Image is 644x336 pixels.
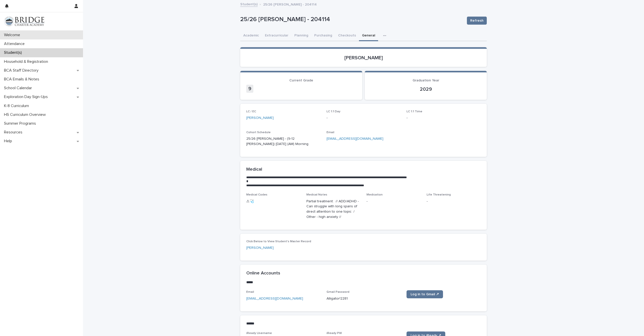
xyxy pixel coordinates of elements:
[289,79,313,82] span: Current Grade
[2,41,29,46] p: Attendance
[2,68,43,73] p: BCA Staff Directory
[327,291,349,294] span: Gmail Password
[327,115,401,121] p: -
[2,104,33,108] p: K-8 Curriculum
[246,131,271,134] span: Cohort Schedule
[291,31,311,41] button: Planning
[246,297,303,300] a: [EMAIL_ADDRESS][DOMAIN_NAME]
[327,131,334,134] span: Email
[335,31,359,41] button: Checkouts
[367,193,383,196] span: Medication
[2,59,52,64] p: Household & Registration
[411,293,439,296] span: Log in to Gmail ↗
[246,199,300,204] p: ⚠🩺
[2,130,26,135] p: Resources
[246,193,267,196] span: Medical Codes
[327,110,340,113] span: LC 1:1 Day
[2,94,52,99] p: Exploration Day Sign-Ups
[246,110,256,113] span: LC / EC
[2,77,43,82] p: BCA Emails & Notes
[407,110,422,113] span: LC 1:1 Time
[327,137,383,140] a: [EMAIL_ADDRESS][DOMAIN_NAME]
[407,290,443,298] a: Log in to Gmail ↗
[327,332,342,335] span: iReady PW
[246,136,320,147] p: 25/26 [PERSON_NAME] - (9-12 [PERSON_NAME]) [DATE] (AM) Morning
[240,16,463,23] p: 25/26 [PERSON_NAME] - 204114
[246,271,280,276] h2: Online Accounts
[246,240,311,243] span: Click Below to View Student's Master Record
[371,86,481,92] p: 2029
[246,115,274,121] a: [PERSON_NAME]
[246,55,481,61] p: [PERSON_NAME]
[240,31,262,41] button: Academic
[467,17,487,25] button: Refresh
[427,199,481,204] p: -
[306,199,360,220] p: Partial treatment: // ADD/ADHD - Can struggle with long spans of direct attention to one topic / ...
[246,85,253,93] span: 9
[2,33,24,37] p: Welcome
[407,115,481,121] p: -
[2,112,50,117] p: HS Curriculum Overview
[413,79,439,82] span: Graduation Year
[4,16,44,26] img: V1C1m3IdTEidaUdm9Hs0
[470,18,484,23] span: Refresh
[327,296,401,301] p: Alligator!2281
[427,193,451,196] span: Life Threatening
[359,31,378,41] button: General
[263,1,317,7] p: 25/26 [PERSON_NAME] - 204114
[2,86,36,90] p: School Calendar
[306,193,327,196] span: Medical Notes
[2,139,16,143] p: Help
[311,31,335,41] button: Purchasing
[2,50,26,55] p: Student(s)
[240,1,258,7] a: Student(s)
[367,199,421,204] p: -
[246,167,262,172] h2: Medical
[246,291,254,294] span: Email
[2,121,40,126] p: Summer Programs
[262,31,291,41] button: Extracurricular
[246,245,274,251] a: [PERSON_NAME]
[246,332,272,335] span: iReady Username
